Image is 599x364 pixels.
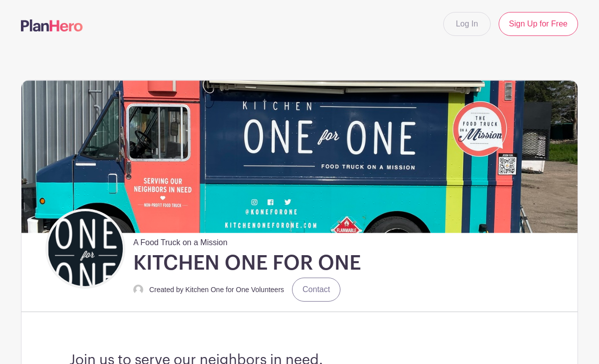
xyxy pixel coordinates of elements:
img: logo-507f7623f17ff9eddc593b1ce0a138ce2505c220e1c5a4e2b4648c50719b7d32.svg [21,19,83,31]
span: A Food Truck on a Mission [133,233,228,249]
a: Log In [443,12,490,36]
img: default-ce2991bfa6775e67f084385cd625a349d9dcbb7a52a09fb2fda1e96e2d18dcdb.png [133,285,143,295]
small: Created by Kitchen One for One Volunteers [149,286,284,294]
img: IMG_9124.jpeg [21,80,578,233]
a: Sign Up for Free [499,12,578,36]
img: Black%20Verticle%20KO4O%202.png [48,211,123,286]
h1: KITCHEN ONE FOR ONE [133,251,361,276]
a: Contact [292,278,340,302]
